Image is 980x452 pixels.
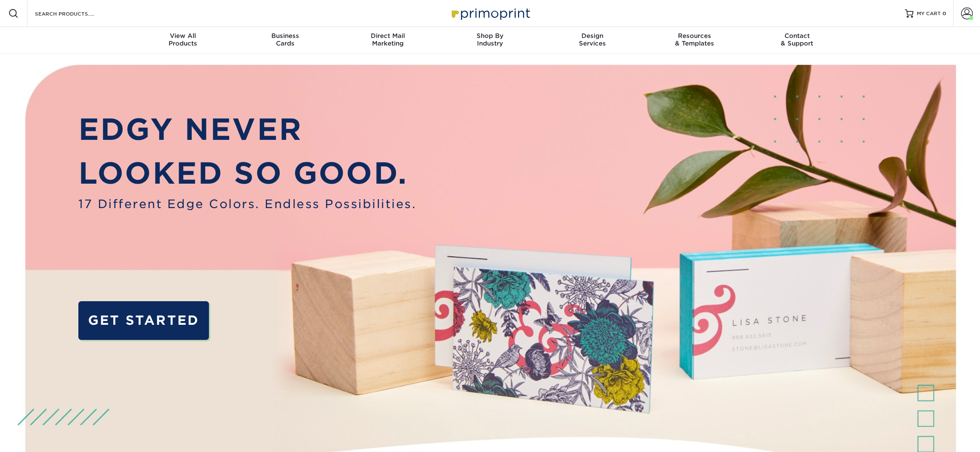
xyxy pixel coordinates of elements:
div: & Templates [643,32,746,47]
a: Direct MailMarketing [337,27,439,54]
div: Services [541,32,643,47]
span: Contact [746,32,848,40]
div: Products [132,32,234,47]
img: Primoprint [448,4,532,22]
div: Industry [439,32,541,47]
span: Business [234,32,337,40]
input: SEARCH PRODUCTS..... [34,8,116,19]
p: EDGY NEVER [78,107,416,152]
div: & Support [746,32,848,47]
div: Marketing [337,32,439,47]
a: View AllProducts [132,27,234,54]
span: Direct Mail [337,32,439,40]
span: View All [132,32,234,40]
span: Shop By [439,32,541,40]
div: Cards [234,32,337,47]
a: Resources& Templates [643,27,746,54]
span: Resources [643,32,746,40]
span: Design [541,32,643,40]
span: MY CART [917,10,941,17]
p: LOOKED SO GOOD. [78,151,416,195]
span: 0 [943,11,946,16]
a: GET STARTED [78,301,209,340]
span: 17 Different Edge Colors. Endless Possibilities. [78,195,416,213]
a: Contact& Support [746,27,848,54]
a: BusinessCards [234,27,337,54]
a: DesignServices [541,27,643,54]
a: Shop ByIndustry [439,27,541,54]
